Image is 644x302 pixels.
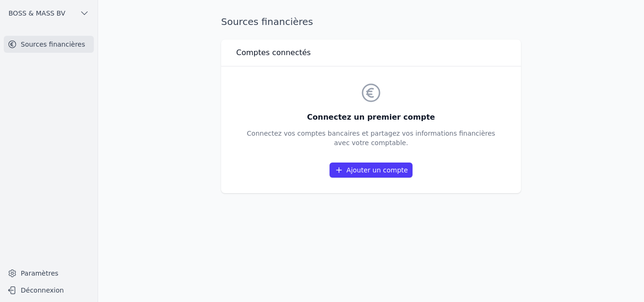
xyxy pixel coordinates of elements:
[236,47,311,58] h3: Comptes connectés
[8,8,66,18] span: BOSS & MASS BV
[247,129,495,147] p: Connectez vos comptes bancaires et partagez vos informations financières avec votre comptable.
[330,163,413,178] a: Ajouter un compte
[4,266,94,281] a: Paramètres
[247,112,495,123] h3: Connectez un premier compte
[4,283,94,298] button: Déconnexion
[4,36,94,53] a: Sources financières
[4,6,94,21] button: BOSS & MASS BV
[221,15,313,28] h1: Sources financières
